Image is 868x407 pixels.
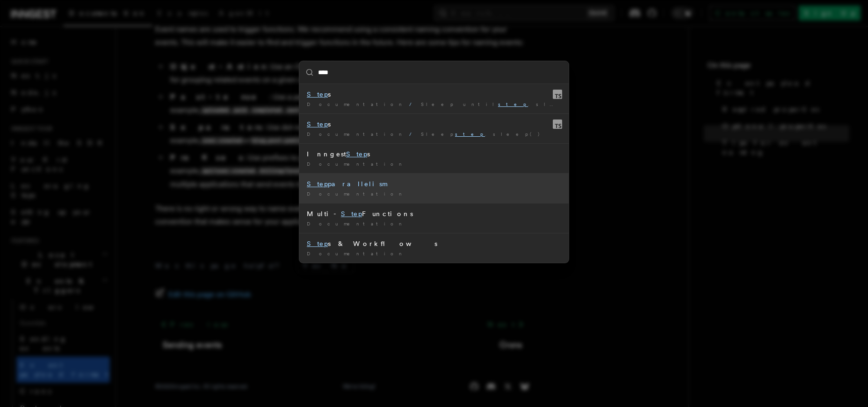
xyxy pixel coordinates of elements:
[409,101,417,107] span: /
[307,90,561,99] div: s
[307,239,561,248] div: s & Workflows
[346,150,367,158] mark: Step
[307,161,405,167] span: Documentation
[307,149,561,159] div: Inngest s
[307,101,405,107] span: Documentation
[341,210,362,218] mark: Step
[307,209,561,218] div: Multi- Functions
[307,221,405,226] span: Documentation
[307,179,561,189] div: parallelism
[421,101,618,107] span: Sleep until .sleepUntil()
[421,131,546,137] span: Sleep .sleep()
[307,251,405,256] span: Documentation
[307,131,405,137] span: Documentation
[498,101,528,107] mark: step
[307,120,328,128] mark: Step
[307,91,328,98] mark: Step
[455,131,485,137] mark: step
[307,119,561,129] div: s
[409,131,417,137] span: /
[307,180,328,188] mark: Step
[307,191,405,196] span: Documentation
[307,240,328,247] mark: Step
